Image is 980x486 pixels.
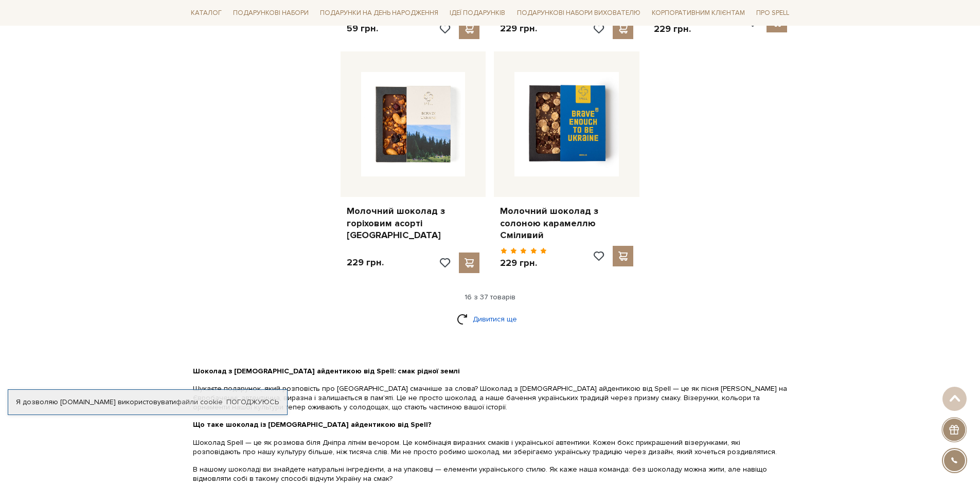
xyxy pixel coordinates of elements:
a: Дивитися ще [457,310,524,328]
a: Ідеї подарунків [446,5,509,21]
p: Шоколад Spell — це як розмова біля Дніпра літнім вечором. Це комбінація виразних смаків і українс... [193,438,788,457]
a: Корпоративним клієнтам [648,4,749,22]
a: Молочний шоколад з солоною карамеллю Сміливий [500,205,633,241]
p: 229 грн. [500,257,547,269]
a: Молочний шоколад з горіховим асорті [GEOGRAPHIC_DATA] [347,205,480,241]
p: 59 грн. [347,23,378,34]
p: В нашому шоколаді ви знайдете натуральні інгредієнти, а на упаковці — елементи українського стилю... [193,465,788,483]
img: Молочний шоколад з горіховим асорті Україна [361,72,466,176]
a: Погоджуюсь [226,398,279,407]
a: Подарунки на День народження [316,5,442,21]
a: файли cookie [176,398,223,406]
p: 229 грн. [500,23,537,34]
b: Шоколад з [DEMOGRAPHIC_DATA] айдентикою від Spell: смак рідної землі [193,367,460,375]
b: Що таке шоколад із [DEMOGRAPHIC_DATA] айдентикою від Spell? [193,420,432,429]
a: Каталог [187,5,226,21]
div: 16 з 37 товарів [183,293,798,302]
p: Шукаєте подарунок, який розповість про [GEOGRAPHIC_DATA] смачніше за слова? Шоколад з [DEMOGRAPHI... [193,384,788,412]
a: Подарункові набори вихователю [513,4,645,22]
a: Подарункові набори [229,5,313,21]
p: 229 грн. [654,23,701,35]
p: 229 грн. [347,257,384,268]
div: Я дозволяю [DOMAIN_NAME] використовувати [8,398,287,407]
a: Про Spell [752,5,793,21]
